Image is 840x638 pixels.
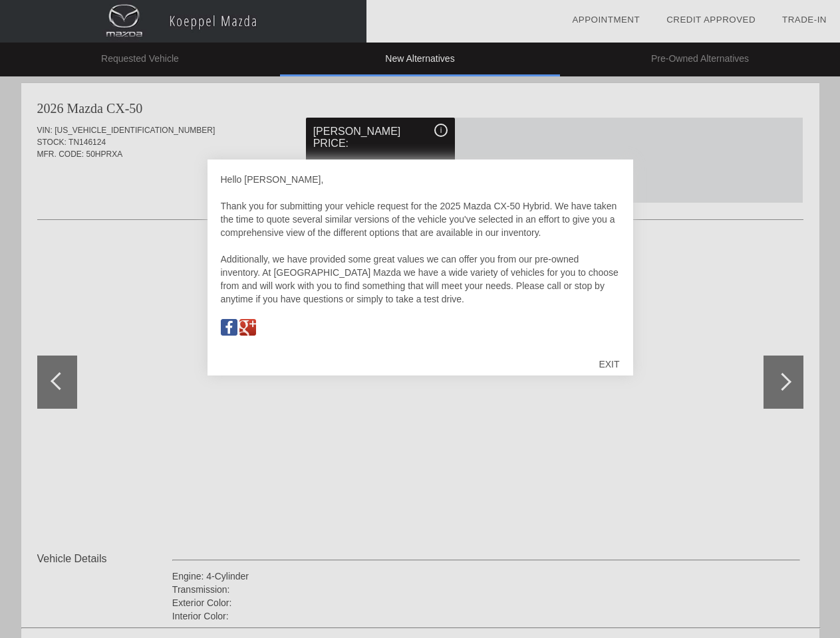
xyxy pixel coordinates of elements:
div: Hello [PERSON_NAME], Thank you for submitting your vehicle request for the 2025 Mazda CX-50 Hybri... [221,173,620,346]
div: EXIT [585,344,632,384]
a: Trade-In [782,15,827,25]
img: Map to Koeppel Mazda [221,319,237,336]
a: Appointment [572,15,640,25]
img: Map to Koeppel Mazda [239,319,256,336]
a: Credit Approved [666,15,756,25]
